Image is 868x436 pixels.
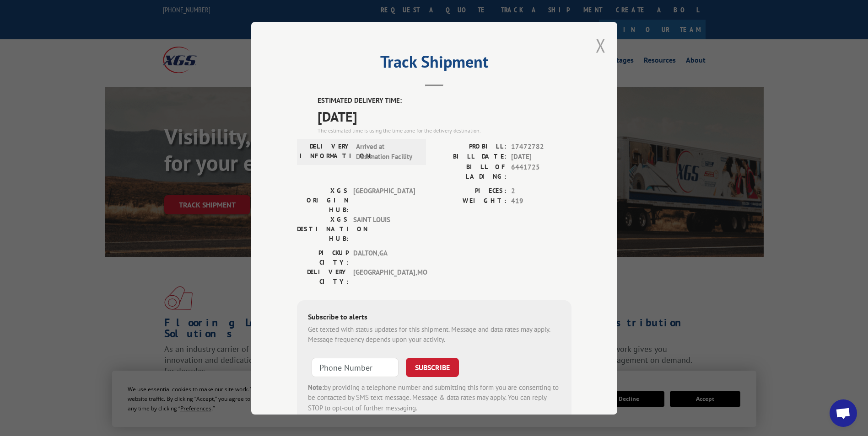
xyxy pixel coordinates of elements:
[297,55,571,73] h2: Track Shipment
[308,324,561,345] div: Get texted with status updates for this shipment. Message and data rates may apply. Message frequ...
[318,126,571,134] div: The estimated time is using the time zone for the delivery destination.
[511,162,571,181] span: 6441725
[511,196,571,207] span: 419
[434,196,507,207] label: WEIGHT:
[297,214,349,243] label: XGS DESTINATION HUB:
[318,96,571,106] label: ESTIMATED DELIVERY TIME:
[596,33,606,58] button: Close modal
[434,152,507,162] label: BILL DATE:
[353,248,415,267] span: DALTON , GA
[434,141,507,152] label: PROBILL:
[511,141,571,152] span: 17472782
[318,106,571,126] span: [DATE]
[312,357,399,377] input: Phone Number
[297,186,349,214] label: XGS ORIGIN HUB:
[353,186,415,214] span: [GEOGRAPHIC_DATA]
[434,186,507,196] label: PIECES:
[434,162,507,181] label: BILL OF LADING:
[353,267,415,286] span: [GEOGRAPHIC_DATA] , MO
[308,311,561,324] div: Subscribe to alerts
[297,248,349,267] label: PICKUP CITY:
[511,152,571,162] span: [DATE]
[297,267,349,286] label: DELIVERY CITY:
[511,186,571,196] span: 2
[308,382,561,413] div: by providing a telephone number and submitting this form you are consenting to be contacted by SM...
[406,357,459,377] button: SUBSCRIBE
[830,399,857,427] div: Open chat
[300,141,351,162] label: DELIVERY INFORMATION:
[353,214,415,243] span: SAINT LOUIS
[308,383,324,391] strong: Note:
[356,141,418,162] span: Arrived at Destination Facility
